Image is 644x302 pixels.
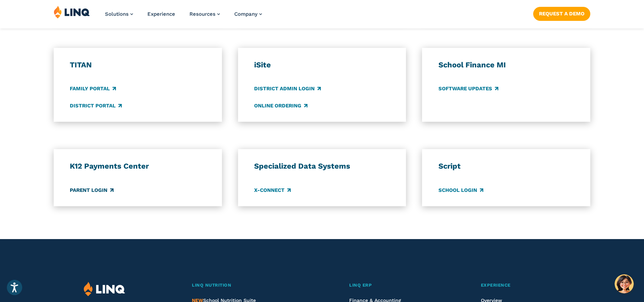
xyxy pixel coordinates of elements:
[70,102,122,109] a: District Portal
[481,282,561,289] a: Experience
[481,283,511,288] span: Experience
[254,60,390,70] h3: iSite
[147,11,175,17] a: Experience
[105,11,133,17] a: Solutions
[254,85,321,93] a: District Admin Login
[438,60,574,70] h3: School Finance MI
[349,283,372,288] span: LINQ ERP
[192,283,231,288] span: LINQ Nutrition
[70,85,116,93] a: Family Portal
[533,5,590,21] nav: Button Navigation
[533,7,590,21] a: Request a Demo
[349,282,445,289] a: LINQ ERP
[438,186,483,194] a: School Login
[70,161,206,171] h3: K12 Payments Center
[105,5,262,28] nav: Primary Navigation
[254,161,390,171] h3: Specialized Data Systems
[54,5,90,18] img: LINQ | K‑12 Software
[192,282,314,289] a: LINQ Nutrition
[254,102,307,109] a: Online Ordering
[70,60,206,70] h3: TITAN
[615,274,634,293] button: Hello, have a question? Let’s chat.
[438,85,498,93] a: Software Updates
[438,161,574,171] h3: Script
[234,11,262,17] a: Company
[70,186,114,194] a: Parent Login
[189,11,220,17] a: Resources
[254,186,291,194] a: X-Connect
[105,11,129,17] span: Solutions
[189,11,215,17] span: Resources
[234,11,258,17] span: Company
[84,282,125,297] img: LINQ | K‑12 Software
